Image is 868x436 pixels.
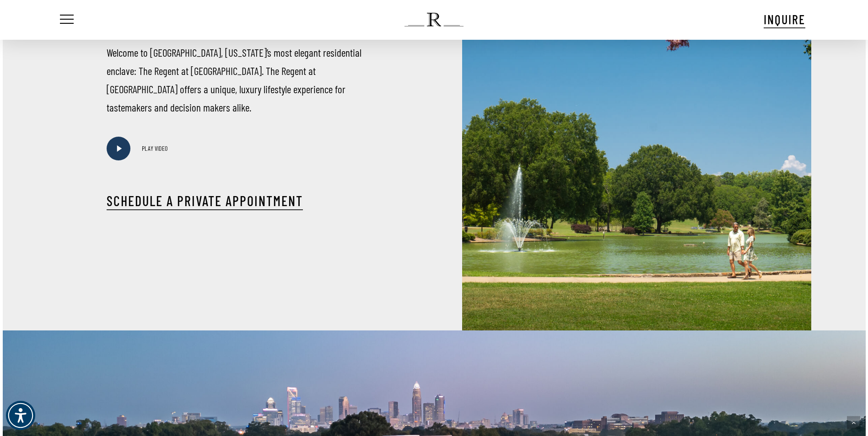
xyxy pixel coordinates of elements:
a: SCHEDULE A PRIVATE APPOINTMENT [107,192,303,209]
a: INQUIRE [764,11,805,28]
span: INQUIRE [764,11,805,27]
a: Back to top [847,416,860,430]
div: Accessibility Menu [6,401,35,430]
a: PLAY VIDEO [107,128,167,170]
a: Navigation Menu [58,15,74,25]
img: The Regent [404,13,464,27]
p: PLAY VIDEO [142,143,167,154]
p: Welcome to [GEOGRAPHIC_DATA], [US_STATE]’s most elegant residential enclave: The Regent at [GEOGR... [107,43,381,117]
